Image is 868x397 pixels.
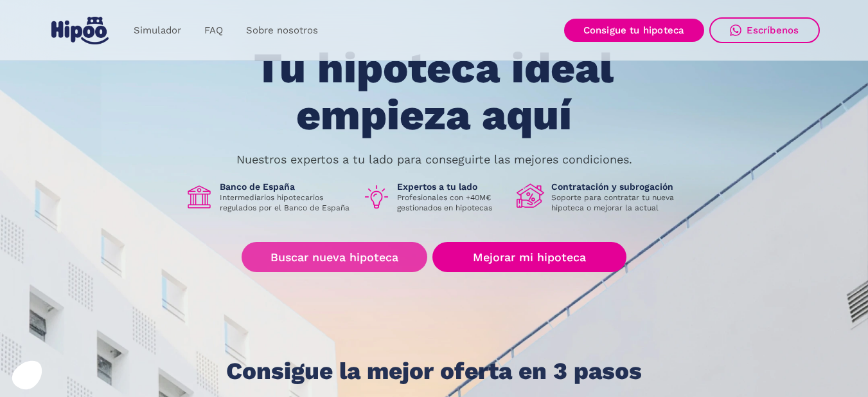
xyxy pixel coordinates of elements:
p: Profesionales con +40M€ gestionados en hipotecas [397,192,506,213]
a: Buscar nueva hipoteca [242,242,427,272]
h1: Consigue la mejor oferta en 3 pasos [226,358,642,384]
a: Consigue tu hipoteca [564,19,704,42]
a: home [49,12,112,50]
a: Escríbenos [709,17,820,43]
p: Soporte para contratar tu nueva hipoteca o mejorar la actual [551,192,684,213]
a: Sobre nosotros [235,18,330,43]
h1: Banco de España [220,181,352,192]
h1: Tu hipoteca ideal empieza aquí [190,45,677,138]
a: Mejorar mi hipoteca [432,242,626,272]
a: FAQ [193,18,235,43]
div: Escríbenos [747,24,799,36]
p: Intermediarios hipotecarios regulados por el Banco de España [220,192,352,213]
h1: Contratación y subrogación [551,181,684,192]
p: Nuestros expertos a tu lado para conseguirte las mejores condiciones. [236,154,632,165]
a: Simulador [122,18,193,43]
h1: Expertos a tu lado [397,181,506,192]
